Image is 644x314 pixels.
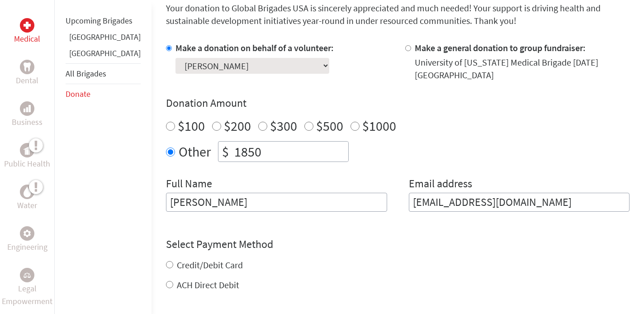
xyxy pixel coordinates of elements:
[20,60,34,74] div: Dental
[69,48,141,58] a: [GEOGRAPHIC_DATA]
[7,226,47,253] a: EngineeringEngineering
[179,141,211,162] label: Other
[24,22,31,29] img: Medical
[20,185,34,199] div: Water
[66,89,90,99] a: Donate
[232,142,348,162] input: Enter Amount
[66,47,141,63] li: Panama
[24,230,31,237] img: Engineering
[16,60,38,87] a: DentalDental
[69,32,141,42] a: [GEOGRAPHIC_DATA]
[24,62,31,71] img: Dental
[66,68,106,79] a: All Brigades
[409,193,630,212] input: Your Email
[178,117,205,134] label: $100
[224,117,251,134] label: $200
[175,42,334,53] label: Make a donation on behalf of a volunteer:
[66,63,141,84] li: All Brigades
[415,56,630,81] div: University of [US_STATE] Medical Brigade [DATE] [GEOGRAPHIC_DATA]
[20,226,34,241] div: Engineering
[409,176,472,193] label: Email address
[16,74,38,87] p: Dental
[316,117,343,134] label: $500
[17,185,37,212] a: WaterWater
[177,279,239,290] label: ACH Direct Debit
[14,33,40,45] p: Medical
[166,2,630,27] p: Your donation to Global Brigades USA is sincerely appreciated and much needed! Your support is dr...
[66,84,141,104] li: Donate
[4,143,50,170] a: Public HealthPublic Health
[166,193,387,212] input: Enter Full Name
[177,259,243,271] label: Credit/Debit Card
[2,282,52,308] p: Legal Empowerment
[20,101,34,116] div: Business
[17,199,37,212] p: Water
[66,31,141,47] li: Ghana
[66,11,141,31] li: Upcoming Brigades
[24,272,31,278] img: Legal Empowerment
[415,42,586,53] label: Make a general donation to group fundraiser:
[218,142,232,162] div: $
[166,176,212,193] label: Full Name
[24,146,31,155] img: Public Health
[12,116,43,128] p: Business
[66,15,133,26] a: Upcoming Brigades
[270,117,297,134] label: $300
[20,18,34,33] div: Medical
[24,186,31,197] img: Water
[24,105,31,112] img: Business
[14,18,40,45] a: MedicalMedical
[2,268,52,308] a: Legal EmpowermentLegal Empowerment
[20,268,34,282] div: Legal Empowerment
[4,157,50,170] p: Public Health
[20,143,34,157] div: Public Health
[166,96,630,110] h4: Donation Amount
[7,241,47,253] p: Engineering
[362,117,396,134] label: $1000
[12,101,43,128] a: BusinessBusiness
[166,237,630,252] h4: Select Payment Method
